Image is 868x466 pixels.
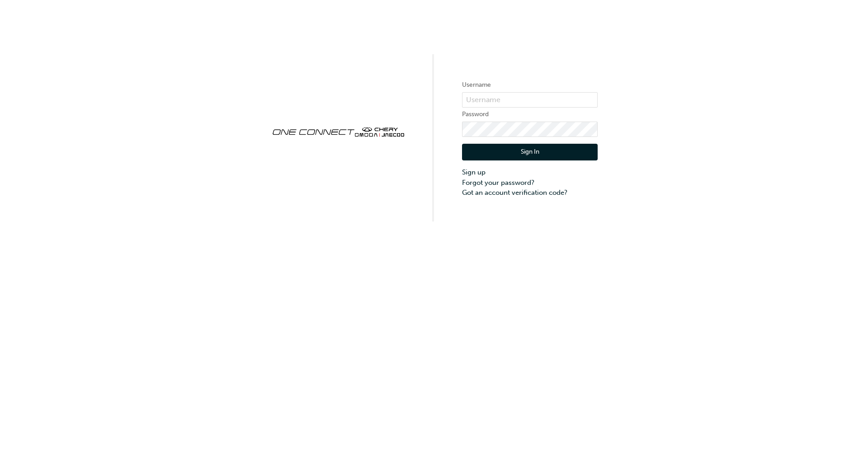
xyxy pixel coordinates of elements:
[462,178,598,188] a: Forgot your password?
[462,188,598,198] a: Got an account verification code?
[462,92,598,108] input: Username
[462,144,598,161] button: Sign In
[462,80,598,90] label: Username
[462,167,598,178] a: Sign up
[462,109,598,120] label: Password
[270,119,406,143] img: oneconnect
